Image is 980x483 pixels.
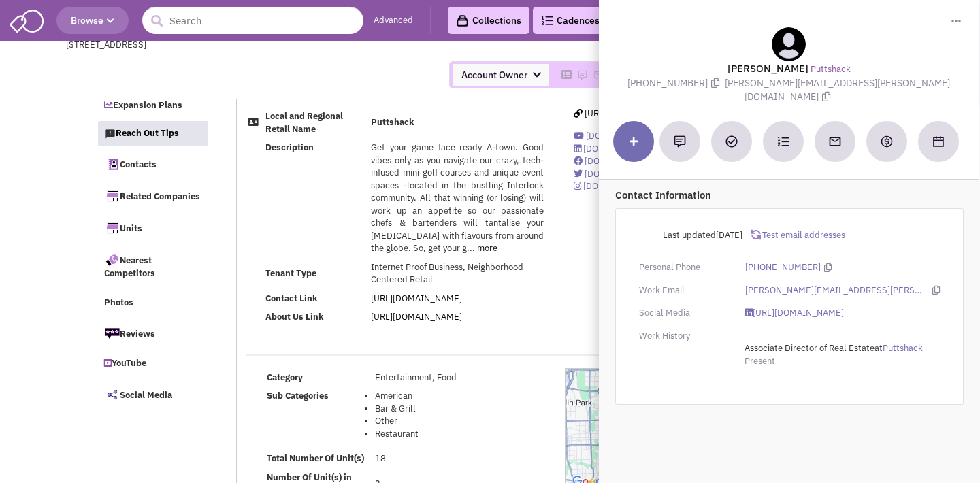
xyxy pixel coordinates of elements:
span: [DOMAIN_NAME][URL] [585,168,676,180]
a: YouTube [97,351,208,377]
a: [DOMAIN_NAME][URL] [574,180,674,192]
span: at [745,342,923,354]
div: Personal Phone [630,261,736,274]
span: [DOMAIN_NAME][URL].. [586,130,683,141]
td: 18 [372,450,547,468]
li: Bar & Grill [375,403,544,416]
span: Account Owner [453,64,549,86]
a: [DOMAIN_NAME][URL] [574,155,676,167]
img: teammate.png [772,27,806,61]
a: [URL][DOMAIN_NAME] [371,311,462,322]
a: Related Companies [97,182,208,210]
span: Get your game face ready A-town. Good vibes only as you navigate our crazy, tech-infused mini gol... [371,141,544,254]
div: Social Media [630,307,736,320]
td: Entertainment, Food [372,368,547,386]
img: Schedule a Meeting [933,136,944,147]
img: Please add to your accounts [577,69,588,80]
a: Puttshack [883,342,923,355]
div: Last updated [630,222,751,248]
div: [STREET_ADDRESS] [66,39,421,52]
a: Units [97,214,208,242]
b: Local and Regional Retail Name [265,110,343,135]
b: Tenant Type [265,267,316,279]
a: Cadences [533,7,608,34]
span: [PERSON_NAME][EMAIL_ADDRESS][PERSON_NAME][DOMAIN_NAME] [725,77,950,103]
a: [URL][DOMAIN_NAME] [371,293,462,304]
b: Puttshack [371,116,414,128]
span: Present [745,355,775,367]
span: [URL][DOMAIN_NAME] [585,107,676,119]
b: Total Number Of Unit(s) [267,452,364,464]
li: American [375,390,544,403]
a: Collections [448,7,529,34]
b: Category [267,371,303,383]
a: [PHONE_NUMBER] [745,261,821,274]
td: Internet Proof Business, Neighborhood Centered Retail [368,258,547,289]
button: Browse [56,7,129,34]
b: Contact Link [265,293,318,304]
a: Photos [97,290,208,316]
img: Subscribe to a cadence [777,135,789,148]
a: Puttshack [811,63,851,76]
img: Add a note [674,135,686,148]
a: [DOMAIN_NAME][URL].. [574,130,683,141]
a: Advanced [374,14,413,27]
div: Work History [630,330,736,343]
span: Browse [71,14,114,27]
a: Contacts [97,150,208,178]
img: Please add to your accounts [593,69,604,80]
a: Expansion Plans [97,93,208,119]
a: Nearest Competitors [97,246,208,287]
span: Associate Director of Real Estate [745,342,875,354]
img: SmartAdmin [10,7,44,33]
a: [DOMAIN_NAME][URL] [574,168,676,180]
b: Description [265,141,314,153]
span: [DOMAIN_NAME][URL] [585,155,676,167]
a: [URL][DOMAIN_NAME] [574,107,676,119]
span: [DATE] [716,229,742,241]
img: Add a Task [725,135,738,148]
span: [PHONE_NUMBER] [627,77,725,89]
div: Work Email [630,284,736,297]
b: Sub Categories [267,390,329,401]
img: Cadences_logo.png [541,16,553,25]
p: Contact Information [615,188,964,202]
a: [PERSON_NAME][EMAIL_ADDRESS][PERSON_NAME][DOMAIN_NAME] [745,284,925,297]
img: icon-collection-lavender-black.svg [456,14,469,27]
li: Restaurant [375,428,544,441]
a: more [477,242,497,254]
lable: [PERSON_NAME] [728,62,808,75]
a: Social Media [97,380,208,409]
a: Reach Out Tips [98,121,208,147]
img: Create a deal [880,135,894,148]
a: Reviews [97,319,208,348]
a: [URL][DOMAIN_NAME] [745,307,844,320]
b: About Us Link [265,311,324,322]
span: [DOMAIN_NAME][URL] [583,180,674,192]
span: Test email addresses [761,229,845,241]
a: [DOMAIN_NAME][URL].. [574,143,680,154]
span: [DOMAIN_NAME][URL].. [583,143,680,154]
li: Other [375,415,544,428]
img: Send an email [828,135,842,148]
input: Search [142,7,363,34]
